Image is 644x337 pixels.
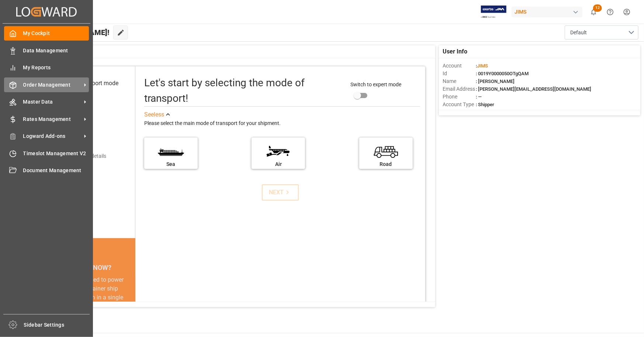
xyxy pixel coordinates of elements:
[443,85,476,93] span: Email Address
[476,86,591,92] span: : [PERSON_NAME][EMAIL_ADDRESS][DOMAIN_NAME]
[443,77,476,85] span: Name
[269,188,291,197] div: NEXT
[443,101,476,108] span: Account Type
[585,4,602,20] button: show 12 new notifications
[23,64,89,72] span: My Reports
[4,60,89,75] a: My Reports
[23,81,82,89] span: Order Management
[593,4,602,12] span: 12
[476,94,482,100] span: : —
[512,5,585,19] button: JIMS
[4,146,89,160] a: Timeslot Management V2
[477,63,488,69] span: JIMS
[23,98,82,106] span: Master Data
[476,102,494,107] span: : Shipper
[144,119,420,128] div: Please select the main mode of transport for your shipment.
[443,47,467,56] span: User Info
[565,25,638,39] button: open menu
[255,160,301,168] div: Air
[60,152,106,160] div: Add shipping details
[24,321,90,329] span: Sidebar Settings
[602,4,619,20] button: Help Center
[23,29,89,37] span: My Cockpit
[144,110,164,119] div: See less
[23,150,89,157] span: Timeslot Management V2
[4,43,89,58] a: Data Management
[443,62,476,70] span: Account
[443,93,476,101] span: Phone
[23,115,82,123] span: Rates Management
[23,132,82,140] span: Logward Add-ons
[512,7,582,17] div: JIMS
[350,81,401,87] span: Switch to expert mode
[4,163,89,178] a: Document Management
[481,6,506,18] img: Exertis%20JAM%20-%20Email%20Logo.jpg_1722504956.jpg
[363,160,409,168] div: Road
[23,167,89,174] span: Document Management
[262,184,299,201] button: NEXT
[476,63,488,69] span: :
[4,26,89,41] a: My Cockpit
[148,160,194,168] div: Sea
[476,79,515,84] span: : [PERSON_NAME]
[443,70,476,77] span: Id
[476,71,529,76] span: : 0019Y0000050OTgQAM
[144,75,343,106] div: Let's start by selecting the mode of transport!
[23,47,89,55] span: Data Management
[570,29,587,37] span: Default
